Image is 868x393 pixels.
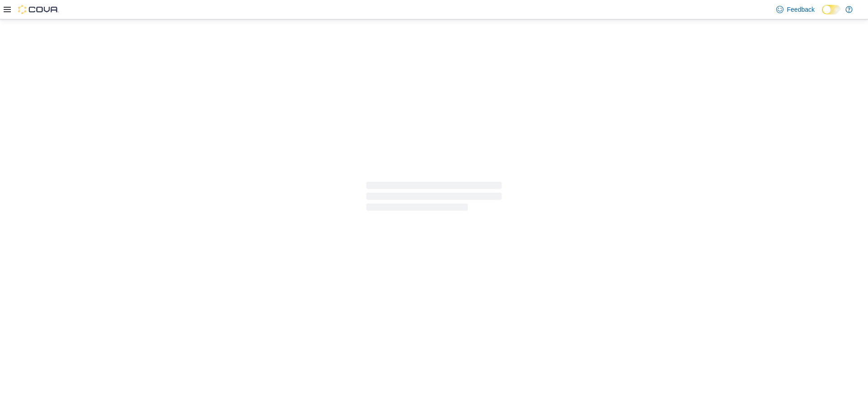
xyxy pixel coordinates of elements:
span: Feedback [787,5,815,14]
span: Loading [366,184,502,213]
a: Feedback [773,0,818,19]
input: Dark Mode [822,5,841,14]
img: Cova [18,5,59,14]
